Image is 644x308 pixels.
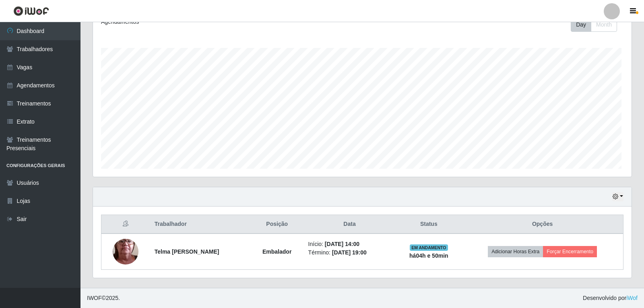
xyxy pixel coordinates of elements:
[155,248,219,255] strong: Telma [PERSON_NAME]
[543,246,597,257] button: Forçar Encerramento
[87,295,102,301] span: IWOF
[583,294,638,302] span: Desenvolvido por
[571,18,617,32] div: First group
[571,18,591,32] button: Day
[13,6,49,16] img: CoreUI Logo
[409,252,448,259] strong: há 04 h e 50 min
[308,248,391,257] li: Término:
[626,295,638,301] a: iWof
[591,18,617,32] button: Month
[410,244,448,251] span: EM ANDAMENTO
[87,294,120,302] span: © 2025 .
[332,249,367,256] time: [DATE] 19:00
[571,18,623,32] div: Toolbar with button groups
[308,240,391,248] li: Início:
[113,223,138,280] img: 1744294731442.jpeg
[150,215,251,234] th: Trabalhador
[325,241,359,247] time: [DATE] 14:00
[251,215,303,234] th: Posição
[396,215,462,234] th: Status
[303,215,396,234] th: Data
[262,248,291,255] strong: Embalador
[488,246,543,257] button: Adicionar Horas Extra
[462,215,623,234] th: Opções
